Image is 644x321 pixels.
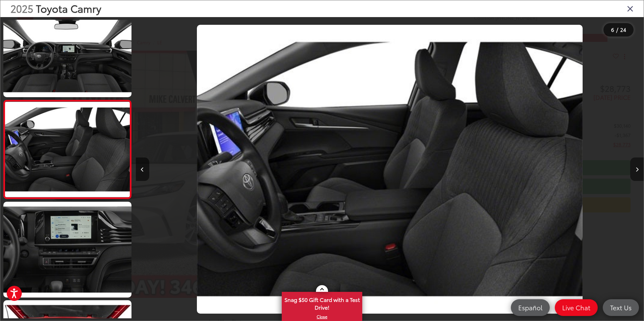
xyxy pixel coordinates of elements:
div: 2025 Toyota Camry LE 5 [136,25,644,314]
i: Close gallery [627,4,634,13]
img: 2025 Toyota Camry LE [197,25,583,314]
a: Text Us [603,299,639,316]
img: 2025 Toyota Camry LE [4,102,131,197]
span: 6 [611,26,614,33]
button: Previous image [136,157,149,181]
img: 2025 Toyota Camry LE [2,201,132,299]
span: Live Chat [559,303,594,312]
span: Text Us [607,303,635,312]
span: Español [515,303,546,312]
a: Español [511,299,550,316]
span: Snag $50 Gift Card with a Test Drive! [282,293,362,313]
span: 2025 [10,1,33,15]
span: 24 [620,26,626,33]
a: Live Chat [555,299,598,316]
button: Next image [630,157,644,181]
img: 2025 Toyota Camry LE [2,0,132,98]
span: Toyota Camry [36,1,101,15]
span: / [615,27,619,32]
